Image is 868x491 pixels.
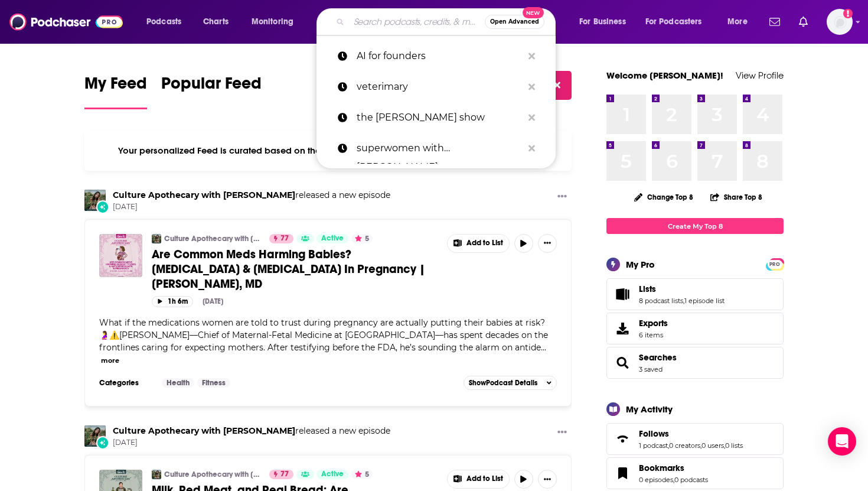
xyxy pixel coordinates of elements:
[252,14,293,30] span: Monitoring
[639,318,668,329] span: Exports
[84,73,147,109] a: My Feed
[321,233,344,245] span: Active
[725,441,743,450] a: 0 lists
[152,247,439,291] a: Are Common Meds Harming Babies? [MEDICAL_DATA] & [MEDICAL_DATA] In Pregnancy | [PERSON_NAME], MD
[727,14,748,30] span: More
[113,438,390,448] span: [DATE]
[84,190,106,211] img: Culture Apothecary with Alex Clark
[673,476,674,484] span: ,
[611,320,634,337] span: Exports
[161,73,262,100] span: Popular Feed
[138,12,197,31] button: open menu
[719,12,762,31] button: open menu
[316,102,556,133] a: the [PERSON_NAME] show
[113,425,390,437] h3: released a new episode
[490,19,539,25] span: Open Advanced
[765,12,785,32] a: Show notifications dropdown
[639,428,669,439] span: Follows
[639,428,743,439] a: Follows
[828,427,856,456] div: Open Intercom Messenger
[639,331,668,339] span: 6 items
[538,234,557,253] button: Show More Button
[99,234,142,277] img: Are Common Meds Harming Babies? Tylenol & Antidepressants In Pregnancy | Dr. Adam Urato, MD
[639,441,668,450] a: 1 podcast
[606,313,784,344] a: Exports
[203,297,223,305] div: [DATE]
[316,470,348,479] a: Active
[316,133,556,164] a: superwomen with [PERSON_NAME]
[321,469,344,480] span: Active
[611,355,634,371] a: Searches
[645,14,702,30] span: For Podcasters
[638,12,719,31] button: open menu
[768,260,782,269] span: PRO
[469,379,537,387] span: Show Podcast Details
[195,12,236,31] a: Charts
[351,470,373,479] button: 5
[113,425,295,436] a: Culture Apothecary with Alex Clark
[243,12,309,31] button: open menu
[152,234,161,243] img: Culture Apothecary with Alex Clark
[827,9,853,35] button: Show profile menu
[84,73,147,100] span: My Feed
[683,297,684,305] span: ,
[827,9,853,35] img: User Profile
[627,190,700,204] button: Change Top 8
[606,70,723,81] a: Welcome [PERSON_NAME]!
[351,234,373,243] button: 5
[113,202,390,212] span: [DATE]
[639,297,683,305] a: 8 podcast lists
[448,235,509,252] button: Show More Button
[606,457,784,489] span: Bookmarks
[668,441,669,450] span: ,
[639,476,673,484] a: 0 episodes
[768,259,782,268] a: PRO
[724,441,725,450] span: ,
[538,470,557,489] button: Show More Button
[639,352,677,363] a: Searches
[99,317,548,353] span: What if the medications women are told to trust during pregnancy are actually putting their babie...
[827,9,853,35] span: Logged in as SolComms
[611,465,634,482] a: Bookmarks
[197,378,230,388] a: Fitness
[626,404,673,415] div: My Activity
[611,286,634,303] a: Lists
[674,476,708,484] a: 0 podcasts
[736,70,784,81] a: View Profile
[626,259,655,270] div: My Pro
[357,41,523,71] p: AI for founders
[96,436,109,449] div: New Episode
[639,463,708,473] a: Bookmarks
[700,441,701,450] span: ,
[280,469,289,480] span: 77
[152,470,161,479] img: Culture Apothecary with Alex Clark
[523,7,544,18] span: New
[464,376,557,390] button: ShowPodcast Details
[316,234,348,243] a: Active
[448,470,509,488] button: Show More Button
[541,342,546,353] span: ...
[639,284,725,294] a: Lists
[357,71,523,102] p: veterimary
[485,15,544,29] button: Open AdvancedNew
[357,133,523,164] p: superwomen with rebecca minkoff
[9,11,123,33] img: Podchaser - Follow, Share and Rate Podcasts
[96,200,109,213] div: New Episode
[843,9,853,18] svg: Add a profile image
[203,14,229,30] span: Charts
[701,441,724,450] a: 0 users
[84,425,106,447] img: Culture Apothecary with Alex Clark
[639,463,684,473] span: Bookmarks
[553,190,572,204] button: Show More Button
[146,14,181,30] span: Podcasts
[328,8,567,35] div: Search podcasts, credits, & more...
[669,441,700,450] a: 0 creators
[606,423,784,455] span: Follows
